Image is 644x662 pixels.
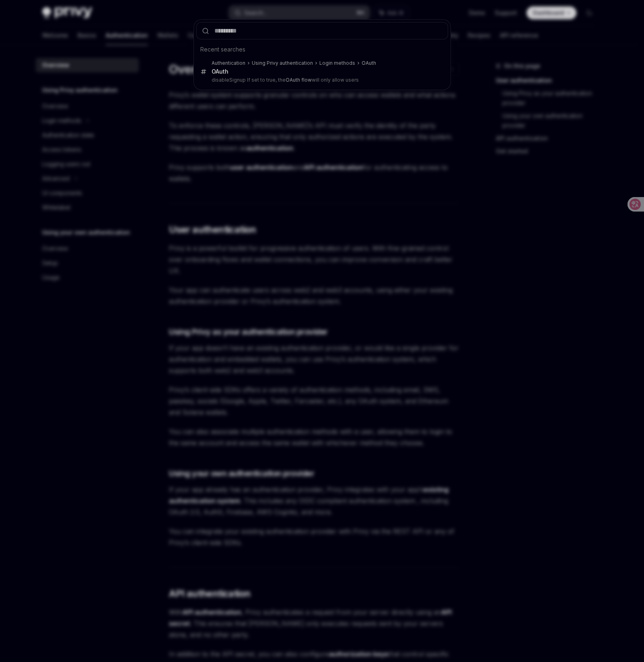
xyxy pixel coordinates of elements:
b: OAuth flow [286,77,312,83]
div: Using Privy authentication [252,60,313,66]
div: Login methods [319,60,355,66]
span: Recent searches [200,45,245,53]
div: Authentication [212,60,245,66]
div: OAuth [362,60,376,66]
div: OAuth [212,68,228,75]
p: disableSignup If set to true, the will only allow users [212,77,431,83]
